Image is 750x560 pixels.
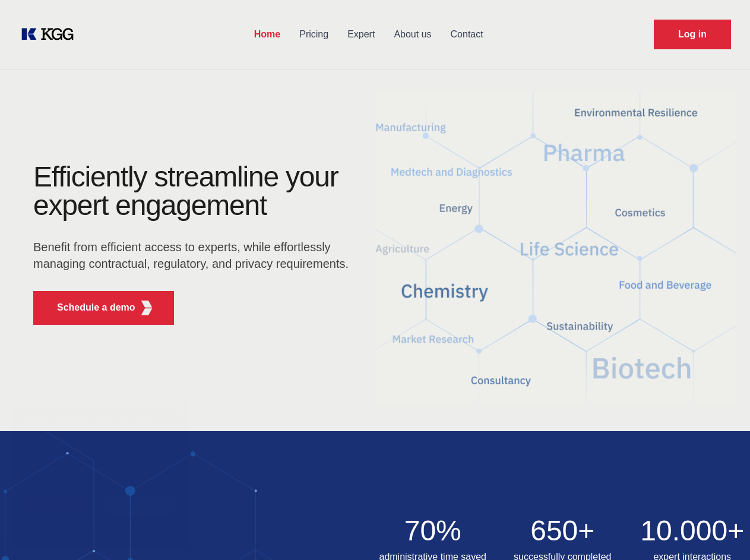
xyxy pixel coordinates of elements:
a: Request Demo [654,20,731,49]
a: Cookie Policy [24,466,169,485]
a: Pricing [290,19,338,50]
h2: 70% [375,517,491,545]
img: KGG Fifth Element RED [375,77,736,419]
a: Expert [338,19,384,50]
a: About us [384,19,441,50]
a: Contact [441,19,493,50]
div: This website uses cookies [24,410,178,439]
h1: Efficiently streamline your expert engagement [33,163,356,220]
p: Benefit from efficient access to experts, while effortlessly managing contractual, regulatory, an... [33,239,356,272]
button: Schedule a demoKGG Fifth Element RED [33,291,174,325]
span: Show details [83,524,133,531]
img: KGG Fifth Element RED [140,300,154,315]
div: Accept all [24,494,96,515]
span: This website uses cookies to improve user experience. By using our website you consent to all coo... [24,441,176,473]
div: Close [175,407,184,416]
h2: 650+ [505,517,621,545]
div: Show details [24,521,178,533]
a: Home [245,19,290,50]
p: Schedule a demo [57,300,135,315]
div: Decline all [102,494,178,515]
a: KOL Knowledge Platform: Talk to Key External Experts (KEE) [19,25,83,44]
